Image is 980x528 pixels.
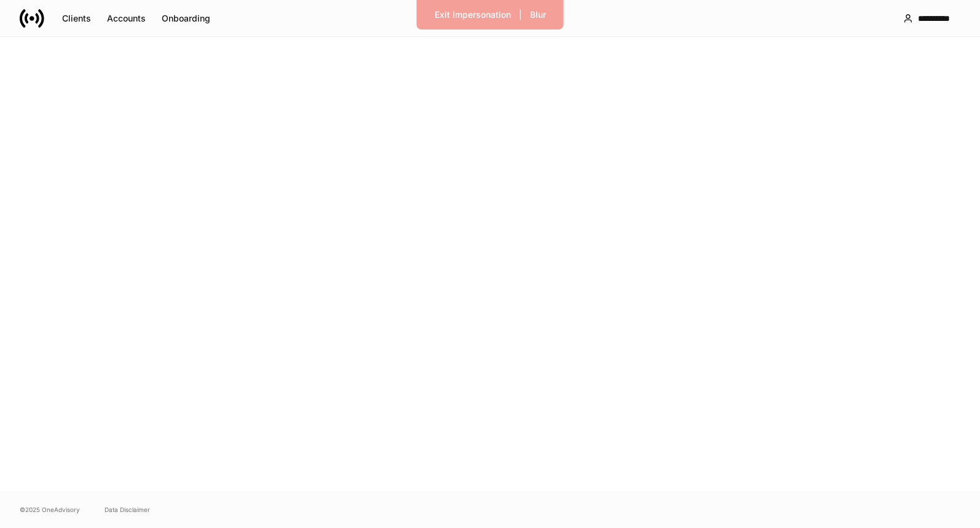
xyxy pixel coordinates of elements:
div: Clients [62,14,91,23]
a: Data Disclaimer [105,505,150,514]
div: Onboarding [162,14,210,23]
div: Accounts [107,14,146,23]
span: © 2025 OneAdvisory [20,505,80,514]
button: Exit Impersonation [427,5,519,25]
button: Onboarding [154,9,218,28]
div: Blur [530,10,546,19]
button: Clients [54,9,99,28]
button: Blur [522,5,554,25]
div: Exit Impersonation [435,10,511,19]
button: Accounts [99,9,154,28]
